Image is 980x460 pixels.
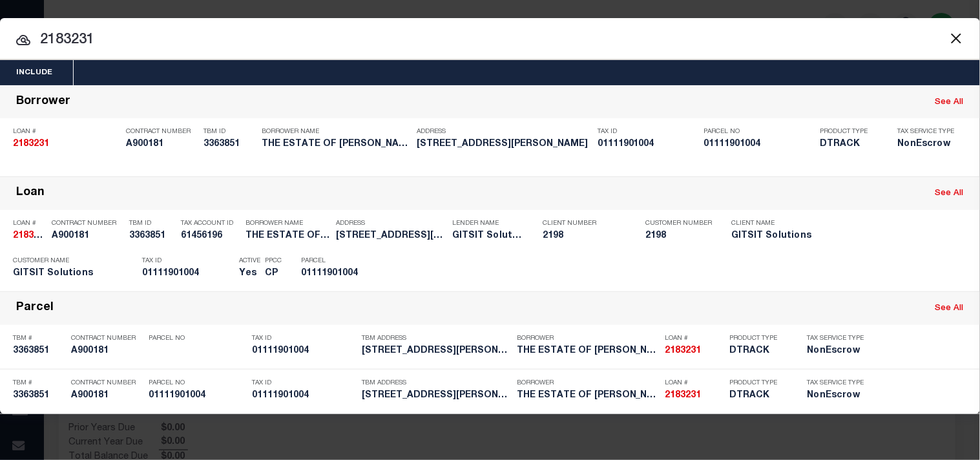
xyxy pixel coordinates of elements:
p: Loan # [13,220,45,227]
h5: 124 SANDYWOODS CT GASTON SC 29053 [417,139,591,150]
h5: 01111901004 [704,139,814,150]
h5: 3363851 [13,346,65,357]
h5: A900181 [126,139,197,150]
h5: A900181 [52,231,123,242]
h5: DTRACK [730,390,788,401]
h5: GITSIT Solutions [732,231,842,242]
h5: DTRACK [820,139,879,150]
p: TBM Address [362,379,510,387]
p: Product Type [730,379,788,387]
p: Borrower Name [245,220,329,227]
a: See All [935,304,964,313]
h5: THE ESTATE OF INA R MILLIS [517,390,659,401]
p: Loan # [13,128,120,136]
h5: 2183231 [13,139,120,150]
p: Active [239,257,260,265]
h5: 01111901004 [142,268,233,279]
h5: 3363851 [13,390,65,401]
h5: 01111901004 [252,390,355,401]
h5: 2198 [646,231,711,242]
p: Loan # [665,335,724,342]
p: PPCC [265,257,282,265]
button: Close [948,30,964,47]
h5: GITSIT Solutions [13,268,123,279]
p: Contract Number [52,220,123,227]
p: Address [336,220,446,227]
p: Tax Service Type [808,379,866,387]
h5: 01111901004 [149,390,245,401]
h5: CP [265,268,282,279]
p: Parcel No [149,379,245,387]
strong: 2183231 [665,346,702,355]
p: Contract Number [71,335,142,342]
h5: Yes [239,268,258,279]
h5: 01111901004 [301,268,359,279]
h5: 2183231 [665,346,724,357]
p: Parcel No [704,128,814,136]
h5: 2183231 [13,231,45,242]
p: TBM ID [129,220,174,227]
p: TBM ID [203,128,255,136]
h5: 01111901004 [252,346,355,357]
h5: NonEscrow [808,346,866,357]
h5: 2198 [543,231,627,242]
p: Client Name [732,220,842,227]
h5: 2183231 [665,390,724,401]
p: Tax Service Type [898,128,963,136]
div: Parcel [16,301,54,316]
h5: 61456196 [181,231,239,242]
div: Borrower [16,95,70,110]
p: Address [417,128,591,136]
p: Tax Service Type [808,335,866,342]
p: Customer Number [646,220,713,227]
h5: THE ESTATE OF INA R MILLIS [262,139,410,150]
p: Product Type [820,128,879,136]
h5: DTRACK [730,346,788,357]
h5: 124 SANDYWOODS CT GASTON SC 29053 [362,346,510,357]
h5: 124 SANDYWOODS CT GASTON SC 29053 [362,390,510,401]
p: Borrower [517,335,659,342]
p: Client Number [543,220,627,227]
p: Product Type [730,335,788,342]
p: Loan # [665,379,724,387]
p: Parcel No [149,335,245,342]
h5: 3363851 [203,139,255,150]
p: Tax ID [598,128,698,136]
h5: 3363851 [129,231,174,242]
p: Parcel [301,257,359,265]
h5: NonEscrow [808,390,866,401]
p: Contract Number [126,128,197,136]
p: Tax ID [142,257,233,265]
strong: 2183231 [13,231,49,240]
p: Borrower Name [262,128,410,136]
h5: THE ESTATE OF INA R MILLIS [517,346,659,357]
div: Loan [16,186,45,201]
strong: 2183231 [13,140,49,149]
p: Contract Number [71,379,142,387]
p: TBM # [13,379,65,387]
p: Tax Account ID [181,220,239,227]
p: Tax ID [252,379,355,387]
p: Tax ID [252,335,355,342]
h5: A900181 [71,390,142,401]
h5: GITSIT Solutions [452,231,523,242]
h5: 01111901004 [598,139,698,150]
a: See All [935,189,964,198]
h5: A900181 [71,346,142,357]
p: TBM Address [362,335,510,342]
p: Borrower [517,379,659,387]
h5: THE ESTATE OF INA R MILLIS [245,231,329,242]
strong: 2183231 [665,391,702,400]
p: Customer Name [13,257,123,265]
h5: NonEscrow [898,139,963,150]
a: See All [935,98,964,107]
h5: 124 SANDYWOODS CT GASTON SC 29053 [336,231,446,242]
p: Lender Name [452,220,523,227]
p: TBM # [13,335,65,342]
